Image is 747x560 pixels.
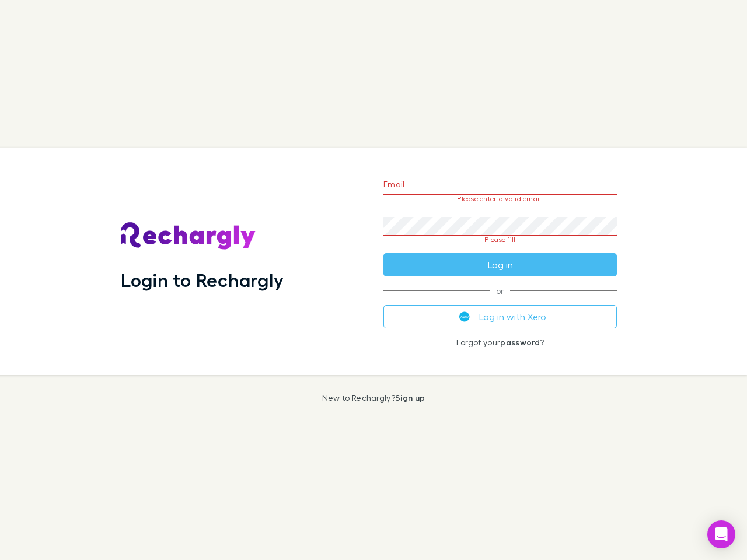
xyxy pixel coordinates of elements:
img: Rechargly's Logo [121,222,256,250]
a: password [500,337,540,347]
h1: Login to Rechargly [121,269,284,291]
p: Please enter a valid email. [383,195,617,203]
span: or [383,290,617,291]
p: Forgot your ? [383,338,617,347]
p: Please fill [383,236,617,244]
p: New to Rechargly? [322,393,425,402]
button: Log in [383,253,617,276]
img: Xero's logo [459,311,470,322]
a: Sign up [395,393,425,402]
div: Open Intercom Messenger [707,520,735,548]
button: Log in with Xero [383,305,617,328]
